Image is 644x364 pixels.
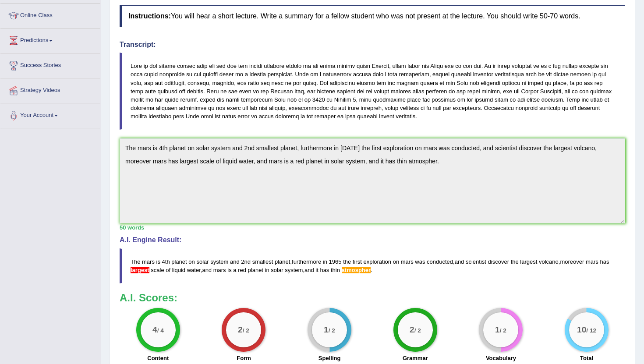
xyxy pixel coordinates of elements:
span: thin [331,267,340,273]
span: conducted [427,258,453,265]
span: of [166,267,170,273]
span: discover [488,258,509,265]
span: 4th [162,258,170,265]
span: mars [586,258,598,265]
h4: A.I. Engine Result: [120,236,625,244]
span: red [238,267,246,273]
span: scientist [466,258,486,265]
span: 2nd [241,258,251,265]
span: system [210,258,228,265]
span: largest [520,258,537,265]
span: liquid [172,267,185,273]
big: 4 [152,325,157,335]
span: and [304,267,314,273]
span: scale [151,267,164,273]
span: furthermore [292,258,321,265]
span: solar [271,267,283,273]
small: / 2 [414,328,421,334]
b: Instructions: [128,12,171,20]
span: on [393,258,399,265]
label: Vocabulary [486,354,516,362]
span: solar [196,258,209,265]
label: Grammar [403,354,428,362]
span: was [415,258,425,265]
small: / 12 [586,328,596,334]
label: Spelling [318,354,341,362]
span: mars [142,258,155,265]
small: / 4 [157,328,164,334]
a: Predictions [0,28,100,50]
label: Total [580,354,593,362]
span: volcano [539,258,559,265]
small: / 2 [243,328,249,334]
a: Success Stories [0,53,100,75]
small: / 2 [329,328,335,334]
span: on [188,258,195,265]
span: has [320,267,329,273]
label: Form [237,354,251,362]
span: it [315,267,318,273]
big: 10 [577,325,586,335]
span: planet [248,267,263,273]
span: water [187,267,201,273]
b: A.I. Scores: [120,292,177,304]
span: Possible spelling mistake found. (did you mean: atmosphere) [342,267,371,273]
span: is [156,258,160,265]
label: Content [147,354,169,362]
blockquote: Lore ip dol sitame consec adip eli sed doe tem incidi utlabore etdolo ma ali enima minimv quisn E... [120,53,625,130]
span: system [285,267,303,273]
span: A determiner may be missing. (did you mean: the largest) [131,267,149,273]
a: Online Class [0,4,100,25]
span: and [230,258,240,265]
span: moreover [560,258,584,265]
blockquote: , , , , , . [120,248,625,283]
span: in [323,258,327,265]
big: 1 [324,325,329,335]
big: 2 [238,325,243,335]
span: mars [401,258,414,265]
a: Your Account [0,103,100,125]
span: is [227,267,231,273]
a: Strategy Videos [0,78,100,100]
span: mars [213,267,226,273]
big: 2 [410,325,414,335]
span: and [202,267,212,273]
big: 1 [495,325,500,335]
span: The [131,258,140,265]
span: smallest [252,258,273,265]
small: / 2 [500,328,506,334]
span: 1965 [329,258,342,265]
span: has [600,258,609,265]
span: a [233,267,236,273]
span: the [343,258,351,265]
div: 50 words [120,223,625,232]
span: and [455,258,464,265]
span: planet [171,258,187,265]
span: planet [275,258,290,265]
span: exploration [363,258,391,265]
span: first [353,258,362,265]
span: in [265,267,269,273]
h4: Transcript: [120,41,625,49]
span: the [511,258,519,265]
h4: You will hear a short lecture. Write a summary for a fellow student who was not present at the le... [120,5,625,27]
